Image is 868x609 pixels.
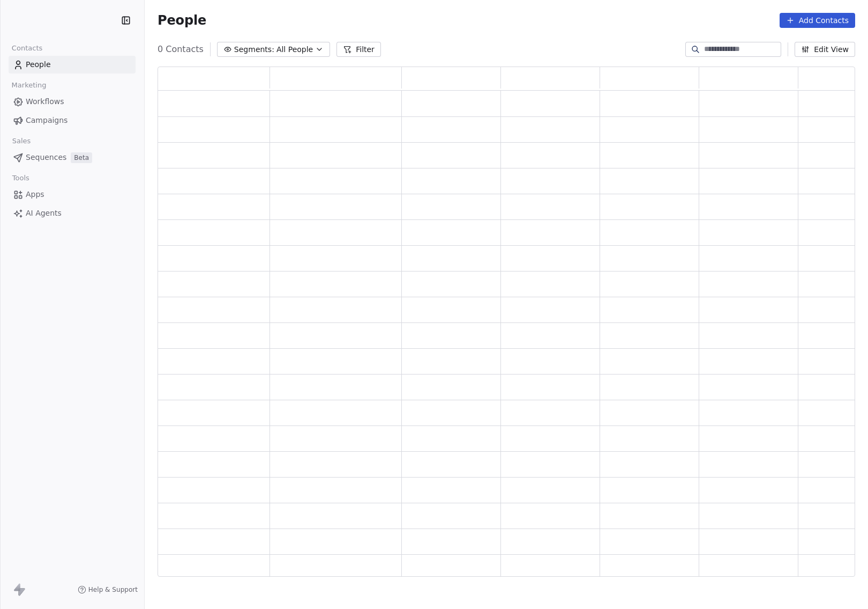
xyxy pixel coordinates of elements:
span: Workflows [26,96,64,107]
button: Edit View [795,42,855,57]
a: Workflows [9,93,136,111]
span: Segments: [234,44,274,55]
a: SequencesBeta [9,149,136,166]
span: 0 Contacts [158,43,204,56]
button: Add Contacts [780,13,855,28]
span: Apps [26,189,44,200]
span: AI Agents [26,208,62,219]
span: Sequences [26,152,66,163]
a: Campaigns [9,112,136,129]
span: People [26,59,51,70]
a: People [9,56,136,74]
span: Help & Support [88,585,138,594]
span: Contacts [7,40,47,56]
span: Beta [71,152,92,163]
span: People [158,12,206,28]
a: AI Agents [9,204,136,222]
a: Apps [9,186,136,203]
span: Sales [8,133,35,149]
span: Tools [8,170,34,186]
span: Campaigns [26,115,68,126]
a: Help & Support [78,585,138,594]
span: Marketing [7,77,51,93]
button: Filter [336,42,381,57]
span: All People [276,44,313,55]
